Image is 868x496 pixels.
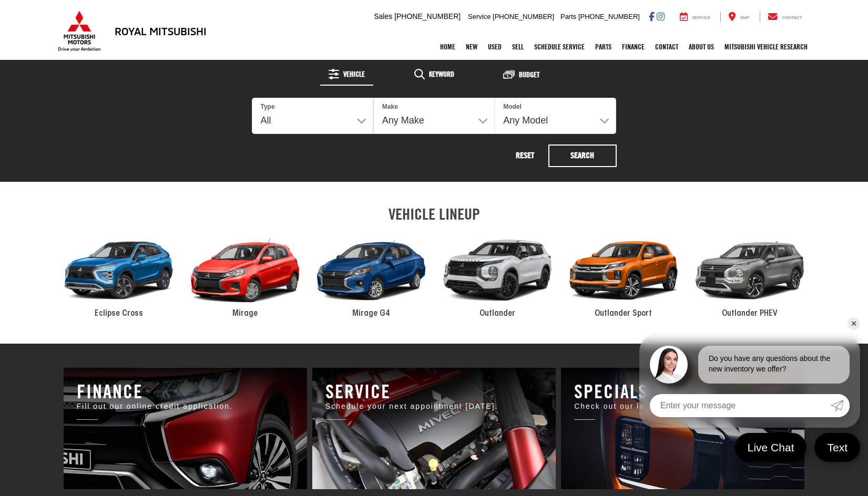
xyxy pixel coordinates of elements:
[529,34,590,60] a: Schedule Service: Opens in a new tab
[56,11,103,51] img: Mitsubishi
[814,433,860,462] a: Text
[232,309,258,318] span: Mirage
[782,15,802,20] span: Contact
[649,12,655,20] a: Facebook: Click to visit our Facebook page
[742,440,800,454] span: Live Chat
[434,228,560,320] a: 2024 Mitsubishi Outlander Outlander
[722,309,778,318] span: Outlander PHEV
[434,228,560,313] div: 2024 Mitsubishi Outlander
[504,144,546,167] button: Reset
[548,144,617,167] button: Search
[561,368,804,490] a: Royal Mitsubishi | Baton Rouge, LA Royal Mitsubishi | Baton Rouge, LA Royal Mitsubishi | Baton Ro...
[382,102,398,111] label: Make
[650,34,683,60] a: Contact
[503,102,522,111] label: Model
[308,228,434,313] div: 2024 Mitsubishi Mirage G4
[650,346,688,384] img: Agent profile photo
[760,12,810,22] a: Contact
[352,309,390,318] span: Mirage G4
[483,34,507,60] a: Used
[657,12,665,20] a: Instagram: Click to visit our Instagram page
[719,34,813,60] a: Mitsubishi Vehicle Research
[429,70,454,78] span: Keyword
[77,401,294,412] p: Fill out our online credit application.
[822,440,853,454] span: Text
[468,13,491,20] span: Service
[560,228,687,313] div: 2024 Mitsubishi Outlander Sport
[312,368,556,490] a: Royal Mitsubishi | Baton Rouge, LA Royal Mitsubishi | Baton Rouge, LA Royal Mitsubishi | Baton Ro...
[507,34,529,60] a: Sell
[698,346,850,384] div: Do you have any questions about the new inventory we offer?
[115,25,207,37] h3: Royal Mitsubishi
[740,15,749,20] span: Map
[343,70,365,78] span: Vehicle
[692,15,711,20] span: Service
[325,381,543,402] h3: Service
[519,71,539,78] span: Budget
[77,381,294,402] h3: Finance
[595,309,652,318] span: Outlander Sport
[560,13,576,20] span: Parts
[182,228,308,313] div: 2024 Mitsubishi Mirage
[672,12,719,22] a: Service
[435,34,461,60] a: Home
[64,368,307,490] a: Royal Mitsubishi | Baton Rouge, LA Royal Mitsubishi | Baton Rouge, LA Royal Mitsubishi | Baton Ro...
[308,228,434,320] a: 2024 Mitsubishi Mirage G4 Mirage G4
[578,13,640,20] span: [PHONE_NUMBER]
[374,12,392,20] span: Sales
[493,13,554,20] span: [PHONE_NUMBER]
[687,228,813,313] div: 2024 Mitsubishi Outlander PHEV
[617,34,650,60] a: Finance
[720,12,757,22] a: Map
[574,401,791,412] p: Check out our latest special offers.
[560,228,687,320] a: 2024 Mitsubishi Outlander Sport Outlander Sport
[687,228,813,320] a: 2024 Mitsubishi Outlander PHEV Outlander PHEV
[182,228,308,320] a: 2024 Mitsubishi Mirage Mirage
[590,34,617,60] a: Parts: Opens in a new tab
[461,34,483,60] a: New
[831,394,850,417] a: Submit
[479,309,515,318] span: Outlander
[735,433,807,462] a: Live Chat
[56,228,182,320] a: 2024 Mitsubishi Eclipse Cross Eclipse Cross
[325,401,543,412] p: Schedule your next appointment [DATE].
[56,205,813,223] h2: VEHICLE LINEUP
[574,381,791,402] h3: Specials
[394,12,461,20] span: [PHONE_NUMBER]
[261,102,275,111] label: Type
[683,34,719,60] a: About Us
[650,394,831,417] input: Enter your message
[56,228,182,313] div: 2024 Mitsubishi Eclipse Cross
[95,309,143,318] span: Eclipse Cross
